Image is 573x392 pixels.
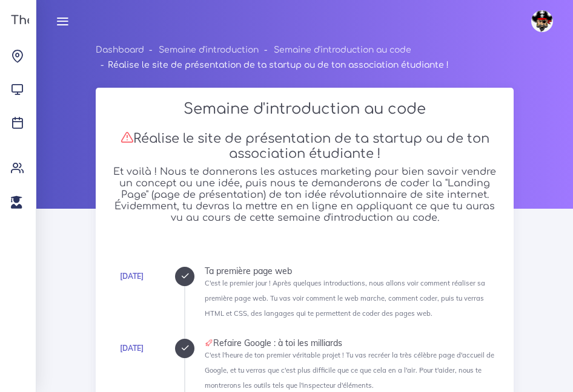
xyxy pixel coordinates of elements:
[205,339,501,347] div: Refaire Google : à toi les milliards
[159,45,259,54] a: Semaine d'introduction
[120,344,144,353] a: [DATE]
[120,272,144,281] a: [DATE]
[205,351,494,390] small: C'est l'heure de ton premier véritable projet ! Tu vas recréer la très célèbre page d'accueil de ...
[205,267,501,275] div: Ta première page web
[108,131,501,162] h3: Réalise le site de présentation de ta startup ou de ton association étudiante !
[526,4,562,39] a: avatar
[205,279,485,318] small: C'est le premier jour ! Après quelques introductions, nous allons voir comment réaliser sa premiè...
[7,14,136,27] h3: The Hacking Project
[96,57,449,73] li: Réalise le site de présentation de ta startup ou de ton association étudiante !
[108,100,501,118] h2: Semaine d'introduction au code
[274,45,411,54] a: Semaine d'introduction au code
[96,45,144,54] a: Dashboard
[108,166,501,224] h5: Et voilà ! Nous te donnerons les astuces marketing pour bien savoir vendre un concept ou une idée...
[531,10,553,32] img: avatar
